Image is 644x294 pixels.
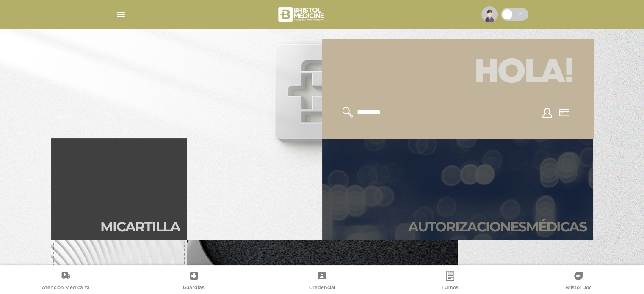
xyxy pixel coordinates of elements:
a: Guardias [130,271,258,292]
a: Micartilla [51,138,187,240]
h1: Hola! [332,49,583,97]
a: Bristol Doc [514,271,642,292]
a: Autorizacionesmédicas [322,138,593,240]
img: bristol-medicine-blanco.png [277,4,327,25]
span: Guardias [183,284,205,292]
span: Bristol Doc [565,284,591,292]
span: Turnos [442,284,459,292]
h2: Autori zaciones médicas [408,219,586,235]
a: Credencial [258,271,386,292]
img: profile-placeholder.svg [481,6,498,22]
span: Atención Médica Ya [42,284,90,292]
h2: Mi car tilla [100,219,180,235]
a: Turnos [386,271,514,292]
a: Atención Médica Ya [2,271,130,292]
span: Credencial [309,284,335,292]
img: Cober_menu-lines-white.svg [116,9,126,20]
